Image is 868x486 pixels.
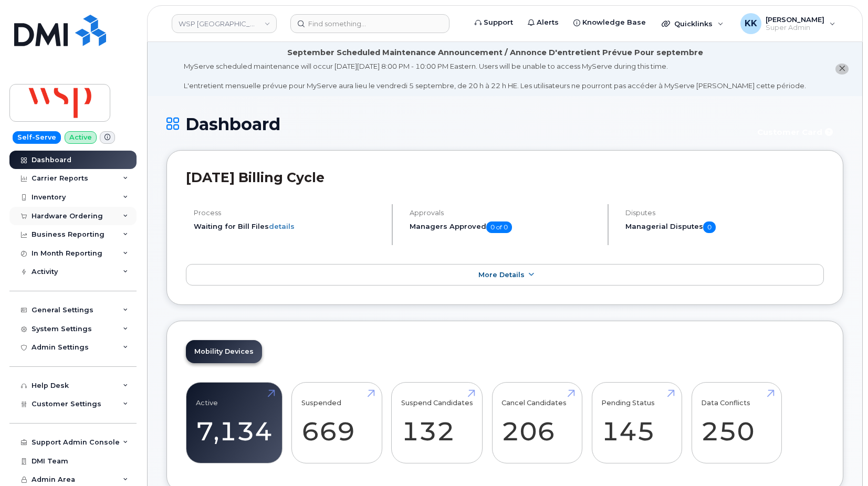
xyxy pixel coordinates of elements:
[194,221,383,231] li: Waiting for Bill Files
[269,222,295,230] a: details
[625,221,824,233] h5: Managerial Disputes
[186,340,262,363] a: Mobility Devices
[478,271,525,279] span: More Details
[401,388,473,458] a: Suspend Candidates 132
[701,388,772,458] a: Data Conflicts 250
[194,209,383,217] h4: Process
[486,221,512,233] span: 0 of 0
[287,47,703,58] div: September Scheduled Maintenance Announcement / Annonce D'entretient Prévue Pour septembre
[410,209,599,217] h4: Approvals
[186,170,824,185] h2: [DATE] Billing Cycle
[301,388,372,458] a: Suspended 669
[601,388,672,458] a: Pending Status 145
[501,388,572,458] a: Cancel Candidates 206
[703,221,716,233] span: 0
[410,221,599,233] h5: Managers Approved
[625,209,824,217] h4: Disputes
[749,123,843,142] button: Customer Card
[166,115,744,133] h1: Dashboard
[184,61,806,91] div: MyServe scheduled maintenance will occur [DATE][DATE] 8:00 PM - 10:00 PM Eastern. Users will be u...
[835,64,849,75] button: close notification
[196,388,273,458] a: Active 7,134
